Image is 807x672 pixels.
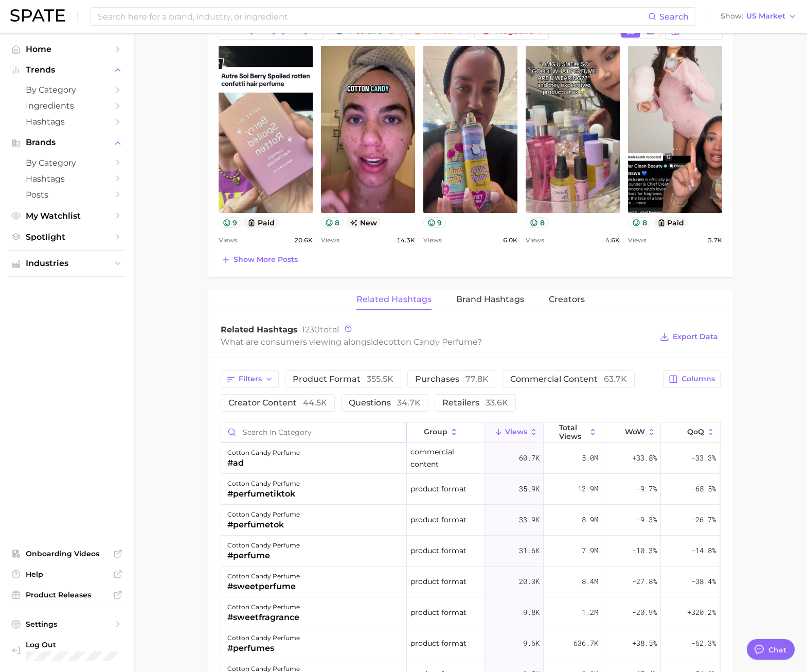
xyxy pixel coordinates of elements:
[219,217,242,228] button: 9
[8,208,125,224] a: My Watchlist
[219,253,300,267] button: Show more posts
[485,422,543,443] button: Views
[691,483,716,495] span: -68.5%
[303,398,327,408] span: 44.5k
[410,575,467,588] span: product format
[26,174,108,184] span: Hashtags
[221,422,406,442] input: Search in category
[691,452,716,464] span: -33.3%
[221,567,720,597] button: cotton candy perfume#sweetperfumeproduct format20.3k8.4m-27.8%-38.4%
[410,514,467,526] span: product format
[636,483,657,495] span: -9.7%
[486,398,508,408] span: 33.6k
[673,332,718,341] span: Export Data
[234,255,298,264] span: Show more posts
[718,10,799,23] button: ShowUS Market
[26,590,108,599] span: Product Releases
[227,478,300,490] div: cotton candy perfume
[239,375,262,383] span: Filters
[26,101,108,111] span: Ingredients
[26,259,108,268] span: Industries
[578,483,598,495] span: 12.9m
[544,422,602,443] button: Total Views
[26,232,108,242] span: Spotlight
[227,632,300,644] div: cotton candy perfume
[26,620,108,629] span: Settings
[221,325,298,334] span: Related Hashtags
[410,637,467,649] span: product format
[8,155,125,171] a: by Category
[410,483,467,495] span: product format
[456,295,524,304] span: Brand Hashtags
[691,575,716,588] span: -38.4%
[410,606,467,618] span: product format
[294,234,313,246] span: 20.6k
[632,452,657,464] span: +33.8%
[367,374,393,384] span: 355.5k
[397,398,421,408] span: 34.7k
[8,637,125,664] a: Log out. Currently logged in with e-mail jacob.demos@robertet.com.
[549,295,585,304] span: Creators
[221,505,720,536] button: cotton candy perfume#perfumetokproduct format33.9k8.9m-9.3%-26.7%
[346,217,381,228] span: new
[349,399,421,407] span: questions
[636,514,657,526] span: -9.3%
[26,549,108,558] span: Onboarding Videos
[602,422,661,443] button: WoW
[496,27,541,35] span: Negative
[8,229,125,245] a: Spotlight
[721,13,743,19] span: Show
[523,637,540,649] span: 9.6k
[397,234,415,246] span: 14.3k
[26,211,108,221] span: My Watchlist
[227,642,300,655] div: #perfumes
[663,370,720,388] button: Columns
[8,98,125,114] a: Ingredients
[302,325,320,334] span: 1230
[526,234,544,246] span: Views
[26,640,126,649] span: Log Out
[526,217,549,228] button: 8
[604,374,627,384] span: 63.7k
[227,601,300,613] div: cotton candy perfume
[321,234,339,246] span: Views
[559,423,586,440] span: Total Views
[26,190,108,200] span: Posts
[746,13,785,19] span: US Market
[659,12,689,22] span: Search
[519,452,540,464] span: 60.7k
[227,570,300,582] div: cotton candy perfume
[519,575,540,588] span: 20.3k
[691,544,716,557] span: -14.8%
[415,375,489,383] span: purchases
[582,452,598,464] span: 5.0m
[8,546,125,561] a: Onboarding Videos
[573,637,598,649] span: 636.7k
[442,399,508,407] span: retailers
[582,575,598,588] span: 8.4m
[424,428,447,436] span: group
[632,575,657,588] span: -27.8%
[519,514,540,526] span: 33.9k
[628,234,647,246] span: Views
[8,114,125,130] a: Hashtags
[26,138,108,147] span: Brands
[8,171,125,187] a: Hashtags
[8,82,125,98] a: by Category
[465,374,489,384] span: 77.8k
[505,428,527,436] span: Views
[582,606,598,618] span: 1.2m
[26,158,108,168] span: by Category
[632,606,657,618] span: -20.9%
[8,616,125,632] a: Settings
[708,234,722,246] span: 3.7k
[10,9,65,22] img: SPATE
[228,399,327,407] span: creator content
[605,234,620,246] span: 4.6k
[8,187,125,203] a: Posts
[221,597,720,628] button: cotton candy perfume#sweetfragranceproduct format9.8k1.2m-20.9%+320.2%
[687,606,716,618] span: +320.2%
[8,587,125,603] a: Product Releases
[26,44,108,54] span: Home
[293,375,393,383] span: product format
